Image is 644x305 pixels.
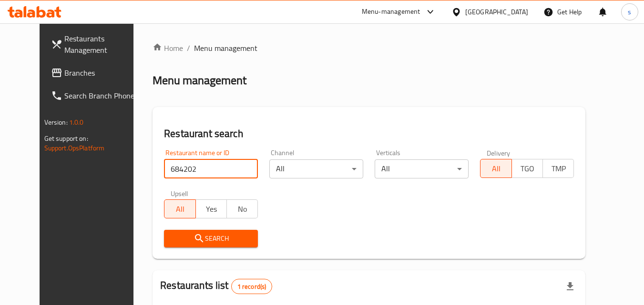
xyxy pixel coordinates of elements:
[44,142,105,154] a: Support.OpsPlatform
[153,42,183,54] a: Home
[64,33,140,56] span: Restaurants Management
[172,233,250,245] span: Search
[168,202,192,216] span: All
[43,61,147,84] a: Branches
[231,202,254,216] span: No
[194,42,257,54] span: Menu management
[231,279,273,294] div: Total records count
[484,162,508,176] span: All
[465,7,528,17] div: [GEOGRAPHIC_DATA]
[44,132,88,145] span: Get support on:
[44,116,68,128] span: Version:
[375,159,469,178] div: All
[64,90,140,101] span: Search Branch Phone
[164,159,258,178] input: Search for restaurant name or ID..
[516,162,539,176] span: TGO
[164,230,258,247] button: Search
[164,127,574,141] h2: Restaurant search
[232,282,272,291] span: 1 record(s)
[43,84,147,107] a: Search Branch Phone
[487,149,511,156] label: Delivery
[164,199,195,218] button: All
[511,159,543,178] button: TGO
[153,73,246,88] h2: Menu management
[547,162,570,176] span: TMP
[480,159,511,178] button: All
[43,27,147,61] a: Restaurants Management
[200,202,223,216] span: Yes
[64,67,140,79] span: Branches
[171,190,188,197] label: Upsell
[153,42,585,54] nav: breadcrumb
[362,6,420,18] div: Menu-management
[69,116,84,128] span: 1.0.0
[160,278,272,294] h2: Restaurants list
[559,275,582,298] div: Export file
[187,42,190,54] li: /
[195,199,227,218] button: Yes
[542,159,574,178] button: TMP
[628,7,631,17] span: s
[269,159,363,178] div: All
[226,199,258,218] button: No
